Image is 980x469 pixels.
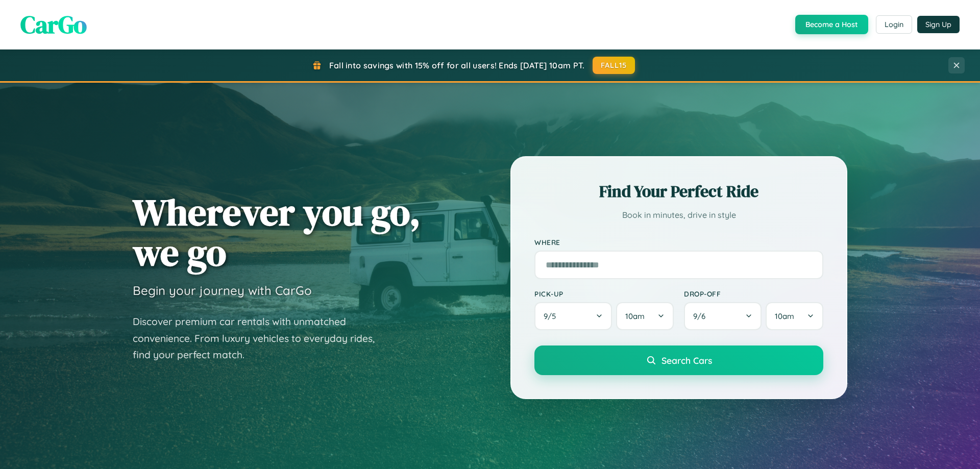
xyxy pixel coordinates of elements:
[534,345,823,375] button: Search Cars
[329,60,585,70] span: Fall into savings with 15% off for all users! Ends [DATE] 10am PT.
[693,311,710,321] span: 9 / 6
[625,311,645,321] span: 10am
[534,302,612,330] button: 9/5
[775,311,794,321] span: 10am
[133,192,421,273] h1: Wherever you go, we go
[661,355,712,366] span: Search Cars
[795,15,868,34] button: Become a Host
[684,302,762,330] button: 9/6
[20,8,87,41] span: CarGo
[616,302,674,330] button: 10am
[133,313,388,363] p: Discover premium car rentals with unmatched convenience. From luxury vehicles to everyday rides, ...
[534,180,823,203] h2: Find Your Perfect Ride
[534,208,823,223] p: Book in minutes, drive in style
[534,238,823,246] label: Where
[876,15,912,34] button: Login
[684,289,823,298] label: Drop-off
[917,16,960,33] button: Sign Up
[593,57,635,74] button: FALL15
[534,289,674,298] label: Pick-up
[133,283,312,298] h3: Begin your journey with CarGo
[766,302,823,330] button: 10am
[544,311,561,321] span: 9 / 5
